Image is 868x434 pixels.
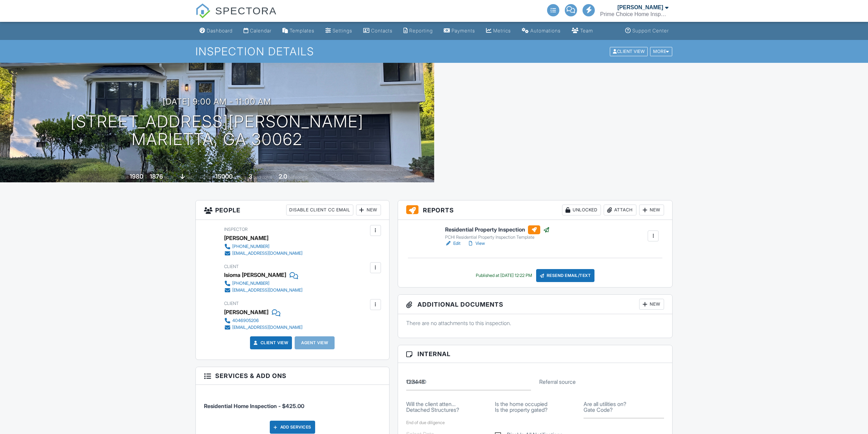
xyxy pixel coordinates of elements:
[467,240,485,247] a: View
[215,3,277,18] span: SPECTORA
[584,400,626,408] label: Are all utilities on?
[186,174,193,180] span: slab
[361,25,395,37] a: Contacts
[224,227,248,232] span: Inspector
[569,25,596,37] a: Team
[224,243,303,250] a: [PHONE_NUMBER]
[130,173,143,180] div: 1980
[121,174,129,180] span: Built
[232,288,303,293] div: [EMAIL_ADDRESS][DOMAIN_NAME]
[234,174,242,180] span: sq.ft.
[241,25,274,37] a: Calendar
[224,270,286,280] div: Isioma [PERSON_NAME]
[562,205,601,215] div: Unlocked
[207,28,233,33] div: Dashboard
[204,403,304,409] span: Residential Home Inspection - $425.00
[280,25,317,37] a: Templates
[288,174,308,180] span: bathrooms
[200,174,214,180] span: Lot Size
[204,390,381,415] li: Service: Residential Home Inspection
[250,28,271,33] div: Calendar
[398,200,673,220] h3: Reports
[445,225,550,240] a: Residential Property Inspection PCHI Residential Property Inspection Template
[406,406,459,414] label: Detached Structures?
[398,295,673,314] h3: Additional Documents
[493,28,511,33] div: Metrics
[286,205,353,215] div: Disable Client CC Email
[224,301,239,306] span: Client
[196,200,389,220] h3: People
[530,28,561,33] div: Automations
[197,25,235,37] a: Dashboard
[224,264,239,269] span: Client
[270,421,315,434] div: Add Services
[445,225,550,234] h6: Residential Property Inspection
[232,281,269,286] div: [PHONE_NUMBER]
[406,319,664,327] p: There are no attachments to this inspection.
[398,345,673,363] h3: Internal
[483,25,514,37] a: Metrics
[580,28,593,33] div: Team
[406,378,426,386] label: Order ID
[401,25,436,37] a: Reporting
[441,25,478,37] a: Payments
[224,280,303,287] a: [PHONE_NUMBER]
[409,28,433,33] div: Reporting
[279,173,287,180] div: 2.0
[224,307,268,317] div: [PERSON_NAME]
[195,3,210,18] img: The Best Home Inspection Software - Spectora
[406,400,456,408] label: Will the client attend the inspection
[232,325,303,330] div: [EMAIL_ADDRESS][DOMAIN_NAME]
[639,299,664,310] div: New
[224,324,303,331] a: [EMAIL_ADDRESS][DOMAIN_NAME]
[600,11,668,18] div: Prime Choice Home Inspections
[371,28,393,33] div: Contacts
[617,4,663,11] div: [PERSON_NAME]
[650,47,672,56] div: More
[452,28,475,33] div: Payments
[164,174,174,180] span: sq. ft.
[356,205,381,215] div: New
[196,367,389,385] h3: Services & Add ons
[445,235,550,240] div: PCHI Residential Property Inspection Template
[445,240,460,247] a: Edit
[252,339,289,346] a: Client View
[195,10,277,23] a: SPECTORA
[519,25,563,37] a: Automations (Advanced)
[495,406,547,414] label: Is the property gated?
[333,28,352,33] div: Settings
[622,25,672,37] a: Support Center
[610,47,648,56] div: Client View
[224,287,303,294] a: [EMAIL_ADDRESS][DOMAIN_NAME]
[232,244,269,249] div: [PHONE_NUMBER]
[406,420,445,425] label: End of due diligence
[290,28,314,33] div: Templates
[249,173,252,180] div: 3
[639,205,664,215] div: New
[539,378,576,386] label: Referral source
[476,273,532,278] div: Published at [DATE] 12:22 PM
[163,97,271,106] h3: [DATE] 9:00 am - 11:00 am
[609,48,649,54] a: Client View
[224,233,268,243] div: [PERSON_NAME]
[224,317,303,324] a: 4046905206
[215,173,233,180] div: 15000
[232,318,259,323] div: 4046905206
[150,173,163,180] div: 1876
[632,28,669,33] div: Support Center
[495,400,547,408] label: Is the home occupied
[71,113,364,149] h1: [STREET_ADDRESS][PERSON_NAME] Marietta, GA 30062
[323,25,355,37] a: Settings
[584,406,613,414] label: Gate Code?
[584,402,664,418] input: Gate Code?
[232,251,303,256] div: [EMAIL_ADDRESS][DOMAIN_NAME]
[536,269,595,282] div: Resend Email/Text
[253,174,272,180] span: bedrooms
[604,205,636,215] div: Attach
[224,250,303,257] a: [EMAIL_ADDRESS][DOMAIN_NAME]
[195,45,673,57] h1: Inspection Details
